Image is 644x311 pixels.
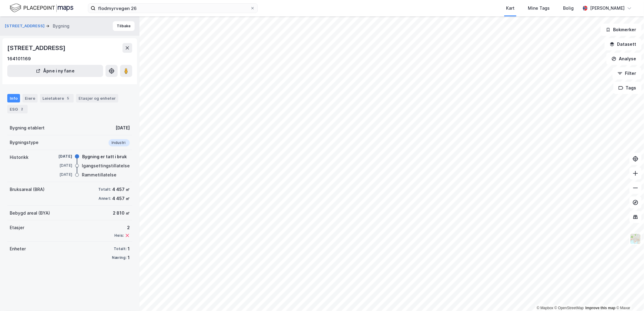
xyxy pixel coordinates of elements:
div: [DATE] [116,124,130,132]
img: logo.f888ab2527a4732fd821a326f86c7f29.svg [10,3,73,13]
div: Etasjer og enheter [79,95,116,101]
div: Leietakere [40,94,74,102]
div: Kart [506,5,515,12]
div: Totalt: [114,246,126,251]
div: Bygning [53,22,69,30]
iframe: Chat Widget [614,282,644,311]
div: 4 457 ㎡ [112,195,130,202]
button: Tilbake [113,21,135,31]
button: [STREET_ADDRESS] [5,23,46,29]
div: Bolig [563,5,574,12]
div: 2 [19,106,25,112]
div: Bygning er tatt i bruk [82,153,127,160]
button: Datasett [605,38,642,50]
button: Bokmerker [601,24,642,36]
a: Mapbox [537,306,553,310]
div: Eiere [22,94,38,102]
div: Annet: [99,196,111,201]
a: Improve this map [585,306,615,310]
button: Filter [612,67,642,79]
div: Bygningstype [10,139,39,146]
button: Åpne i ny fane [7,65,103,77]
button: Analyse [606,53,642,65]
div: Bruksareal (BRA) [10,186,45,193]
div: 2 [114,224,130,231]
div: 164101169 [7,55,31,62]
div: Heis: [114,233,124,238]
div: Næring: [112,255,126,260]
div: [DATE] [48,154,72,159]
div: Etasjer [10,224,24,231]
div: Totalt: [98,187,111,192]
div: 5 [65,95,71,101]
img: Z [630,233,641,245]
div: Historikk [10,154,29,161]
input: Søk på adresse, matrikkel, gårdeiere, leietakere eller personer [96,4,250,13]
div: 1 [128,254,130,261]
div: Rammetillatelse [82,171,116,179]
div: Bygning etablert [10,124,45,132]
a: OpenStreetMap [555,306,584,310]
div: 2 810 ㎡ [113,209,130,217]
div: [STREET_ADDRESS] [7,43,67,53]
button: Tags [613,82,642,94]
div: Bebygd areal (BYA) [10,209,50,217]
div: ESG [7,105,28,113]
div: 4 457 ㎡ [112,186,130,193]
div: [PERSON_NAME] [590,5,625,12]
div: [DATE] [48,163,72,168]
div: Mine Tags [528,5,550,12]
div: 1 [128,245,130,252]
div: [DATE] [48,172,72,177]
div: Igangsettingstillatelse [82,162,130,169]
div: Enheter [10,245,26,252]
div: Info [7,94,20,102]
